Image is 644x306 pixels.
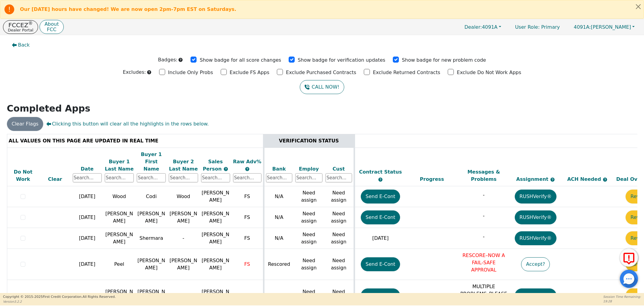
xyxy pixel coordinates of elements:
[203,159,223,172] span: Sales Person
[603,295,641,299] p: Session Time Remaining:
[459,252,508,274] p: RESCORE–NOW A FAIL-SAFE APPROVAL
[574,24,591,30] span: 4091A:
[264,249,294,280] td: Rescored
[158,56,178,63] p: Badges:
[324,228,354,249] td: Need assign
[294,186,324,207] td: Need assign
[515,231,556,245] button: RUSHVerify®
[103,186,135,207] td: Wood
[18,41,30,49] span: Back
[3,20,38,34] button: FCCEZ®Dealer Portal
[44,22,59,27] p: About
[361,288,400,302] button: Send E-Cont
[167,207,199,228] td: [PERSON_NAME]
[509,21,566,33] p: Primary
[567,22,641,32] a: 4091A:[PERSON_NAME]
[105,173,134,182] input: Search...
[354,228,406,249] td: [DATE]
[286,69,356,76] p: Exclude Purchased Contracts
[244,261,250,267] span: FS
[28,21,33,26] sup: ®
[9,168,38,183] div: Do Not Work
[202,258,229,271] span: [PERSON_NAME]
[9,137,261,145] div: ALL VALUES ON THIS PAGE ARE UPDATED IN REAL TIME
[620,249,638,267] button: Report Error to FCC
[3,299,116,304] p: Version 3.2.2
[324,207,354,228] td: Need assign
[46,120,209,128] span: Clicking this button will clear all the highlights in the rows below.
[71,249,103,280] td: [DATE]
[103,207,135,228] td: [PERSON_NAME]
[266,173,293,182] input: Search...
[294,228,324,249] td: Need assign
[244,214,250,220] span: FS
[7,117,43,131] button: Clear Flags
[44,27,59,32] p: FCC
[169,158,198,173] div: Buyer 2 Last Name
[464,24,498,30] span: 4091A
[244,235,250,241] span: FS
[402,57,486,64] p: Show badge for new problem code
[295,173,322,182] input: Search...
[515,190,556,203] button: RUSHVerify®
[233,159,261,164] span: Raw Adv%
[515,24,540,30] span: User Role :
[373,69,440,76] p: Exclude Returned Contracts
[168,69,213,76] p: Include Only Probs
[103,249,135,280] td: Peel
[294,207,324,228] td: Need assign
[264,186,294,207] td: N/A
[202,232,229,245] span: [PERSON_NAME]
[408,176,457,183] div: Progress
[230,69,270,76] p: Exclude FS Apps
[515,210,556,224] button: RUSHVerify®
[233,173,261,182] input: Search...
[169,173,198,182] input: Search...
[3,295,116,300] p: Copyright © 2015- 2025 First Credit Corporation.
[324,186,354,207] td: Need assign
[458,22,508,32] a: Dealer:4091A
[298,57,385,64] p: Show badge for verification updates
[516,176,550,182] span: Assignment
[295,165,322,173] div: Employ
[457,69,521,76] p: Exclude Do Not Work Apps
[603,299,641,304] p: 19:28
[266,165,293,173] div: Bank
[202,289,229,302] span: [PERSON_NAME]
[167,228,199,249] td: -
[71,207,103,228] td: [DATE]
[464,24,482,30] span: Dealer:
[459,233,508,240] p: -
[167,186,199,207] td: Wood
[325,173,352,182] input: Search...
[71,228,103,249] td: [DATE]
[167,249,199,280] td: [PERSON_NAME]
[324,249,354,280] td: Need assign
[202,211,229,224] span: [PERSON_NAME]
[73,173,102,182] input: Search...
[361,190,400,203] button: Send E-Cont
[8,22,33,28] p: FCCEZ
[201,173,230,182] input: Search...
[40,20,63,34] a: AboutFCC
[71,186,103,207] td: [DATE]
[7,103,91,114] strong: Completed Apps
[137,151,166,173] div: Buyer 1 First Name
[264,228,294,249] td: N/A
[137,173,166,182] input: Search...
[73,165,102,173] div: Date
[459,168,508,183] div: Messages & Problems
[8,28,33,32] p: Dealer Portal
[135,249,167,280] td: [PERSON_NAME]
[82,295,116,299] span: All Rights Reserved.
[300,80,344,94] button: CALL NOW!
[123,69,146,76] p: Excludes:
[359,169,402,175] span: Contract Status
[202,190,229,203] span: [PERSON_NAME]
[459,283,508,305] p: MULTIPLE PROBLEMS–PLEASE CALL
[105,158,134,173] div: Buyer 1 Last Name
[361,257,400,271] button: Send E-Cont
[200,57,281,64] p: Show badge for all score changes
